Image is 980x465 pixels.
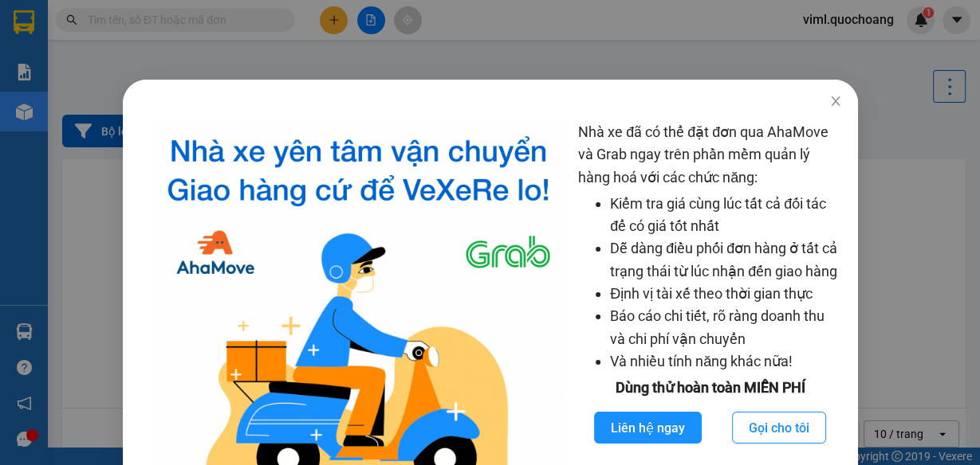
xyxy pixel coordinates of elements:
[593,412,701,444] button: Liên hệ ngay
[610,237,842,283] li: Dễ dàng điều phối đơn hàng ở tất cả trạng thái từ lúc nhận đến giao hàng
[578,377,842,399] div: Dùng thử hoàn toàn MIỄN PHÍ
[813,80,857,124] button: Close
[610,305,842,350] li: Báo cáo chi tiết, rõ ràng doanh thu và chi phí vận chuyển
[828,95,841,107] span: close
[610,350,842,373] li: Và nhiều tính năng khác nữa!
[610,193,842,238] li: Kiểm tra giá cùng lúc tất cả đối tác để có giá tốt nhất
[610,283,842,305] li: Định vị tài xế theo thời gian thực
[732,412,826,444] button: Gọi cho tôi
[749,418,809,438] span: Gọi cho tôi
[610,418,684,438] span: Liên hệ ngay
